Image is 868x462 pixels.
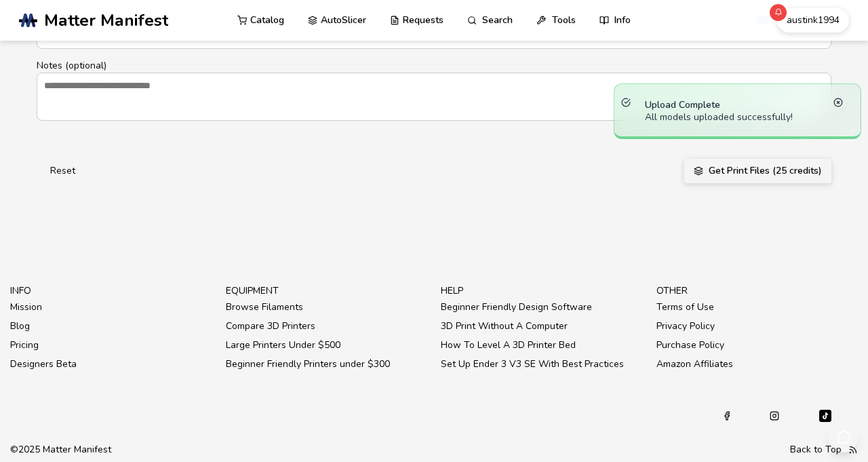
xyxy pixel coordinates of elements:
[656,317,715,336] a: Privacy Policy
[656,355,733,374] a: Amazon Affiliates
[441,355,624,374] a: Set Up Ender 3 V3 SE With Best Practices
[441,298,592,317] a: Beginner Friendly Design Software
[790,444,842,455] button: Back to Top
[656,298,714,317] a: Terms of Use
[10,284,212,298] p: info
[656,284,859,298] p: other
[441,284,643,298] p: help
[226,284,428,298] p: equipment
[684,159,831,183] button: Get Print Files (25 credits)
[226,336,340,355] a: Large Printers Under $500
[10,355,77,374] a: Designers Beta
[44,11,168,30] span: Matter Manifest
[37,58,831,73] p: Notes (optional)
[226,355,390,374] a: Beginner Friendly Printers under $300
[441,336,576,355] a: How To Level A 3D Printer Bed
[226,317,315,336] a: Compare 3D Printers
[10,317,30,336] a: Blog
[817,408,833,424] a: Tiktok
[10,444,111,455] span: © 2025 Matter Manifest
[656,336,724,355] a: Purchase Policy
[37,159,89,183] button: Reset
[441,317,568,336] a: 3D Print Without A Computer
[645,112,830,123] div: All models uploaded successfully!
[828,422,859,453] button: Send feedback via email
[226,298,303,317] a: Browse Filaments
[770,408,779,424] a: Instagram
[10,298,42,317] a: Mission
[37,73,831,119] textarea: Notes (optional)
[848,444,858,455] a: RSS Feed
[722,408,732,424] a: Facebook
[10,336,39,355] a: Pricing
[645,98,830,112] p: Upload Complete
